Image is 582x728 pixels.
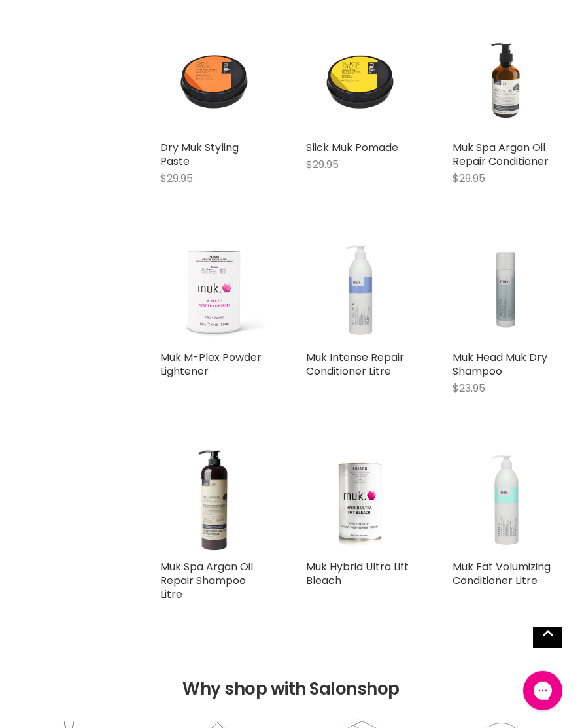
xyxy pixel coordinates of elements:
[306,237,413,343] a: Muk Intense Repair Conditioner Litre
[306,559,409,588] a: Muk Hybrid Ultra Lift Bleach
[160,171,193,186] span: $29.95
[453,559,551,588] a: Muk Fat Volumizing Conditioner Litre
[453,381,485,396] span: $23.95
[306,140,398,155] a: Slick Muk Pomade
[306,27,413,133] img: Slick Muk Pomade
[306,241,413,340] img: Muk Intense Repair Conditioner Litre
[160,27,267,133] img: Dry Muk Styling Paste
[306,447,413,553] a: Muk Hybrid Ultra Lift Bleach
[453,27,559,133] img: Muk Spa Argan Oil Repair Conditioner
[453,140,549,169] a: Muk Spa Argan Oil Repair Conditioner
[324,447,396,553] img: Muk Hybrid Ultra Lift Bleach
[160,447,267,553] a: Muk Spa Argan Oil Repair Shampoo Litre
[453,171,485,186] span: $29.95
[306,350,404,379] a: Muk Intense Repair Conditioner Litre
[517,667,569,715] iframe: Gorgias live chat messenger
[160,237,267,343] img: Muk M-Plex Powder Lightener
[453,237,559,343] a: Muk Head Muk Dry Shampoo
[533,619,562,648] a: Back to top
[453,350,547,379] a: Muk Head Muk Dry Shampoo
[533,619,562,653] span: Back to top
[7,627,575,719] h2: Why shop with Salonshop
[306,157,339,172] span: $29.95
[160,559,253,602] a: Muk Spa Argan Oil Repair Shampoo Litre
[160,350,262,379] a: Muk M-Plex Powder Lightener
[160,140,239,169] a: Dry Muk Styling Paste
[453,447,559,553] a: Muk Fat Volumizing Conditioner Litre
